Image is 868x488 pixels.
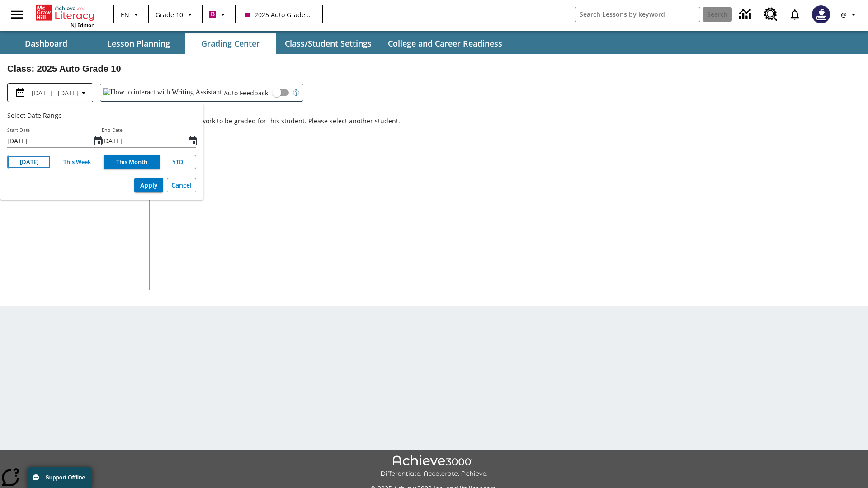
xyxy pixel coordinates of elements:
button: Cancel [167,178,196,193]
button: Lesson Planning [93,33,184,54]
button: Dashboard [1,33,91,54]
h2: Select Date Range [7,111,196,120]
span: Auto Feedback [224,88,268,98]
button: Select the date range menu item [11,87,89,98]
button: Profile/Settings [835,6,864,23]
span: Grade 10 [156,10,183,19]
span: [DATE] - [DATE] [32,88,78,98]
button: Language: EN, Select a language [117,6,146,23]
button: Boost Class color is violet red. Change class color [205,6,232,23]
a: Data Center [734,2,759,27]
p: There is no work to be graded for this student. Please select another student. [165,117,861,133]
button: This Month [104,155,160,169]
span: 2025 Auto Grade 10 [245,10,312,19]
a: Resource Center, Will open in new tab [759,2,783,27]
a: Notifications [783,3,807,26]
span: B [211,9,215,20]
label: Start Date [7,127,30,134]
button: Grade: Grade 10, Select a grade [152,6,199,23]
span: EN [121,10,129,19]
span: @ [841,10,847,19]
label: End Date [102,127,123,134]
button: College and Career Readiness [381,33,509,54]
img: Achieve3000 Differentiate Accelerate Achieve [380,455,488,478]
a: Home [36,4,94,22]
button: Open Help for Writing Assistant [289,84,303,101]
button: Grading Center [185,33,276,54]
div: Home [36,3,94,28]
button: This Week [51,155,104,169]
button: Class/Student Settings [278,33,379,54]
button: End Date, Choose date, August 24, 2025, Selected [184,132,202,150]
img: Avatar [812,5,830,23]
button: [DATE] [7,155,51,169]
span: NJ Edition [71,22,94,28]
h2: Class : 2025 Auto Grade 10 [7,61,861,76]
span: Support Offline [46,474,85,481]
button: Start Date, Choose date, August 1, 2025, Selected [89,132,107,150]
img: How to interact with Writing Assistant [103,88,222,97]
button: Select a new avatar [807,3,835,26]
svg: Collapse Date Range Filter [78,87,89,98]
button: Support Offline [27,467,92,488]
input: search field [575,7,700,22]
button: Open side menu [4,1,30,28]
button: YTD [160,155,196,169]
button: Apply [134,178,163,193]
